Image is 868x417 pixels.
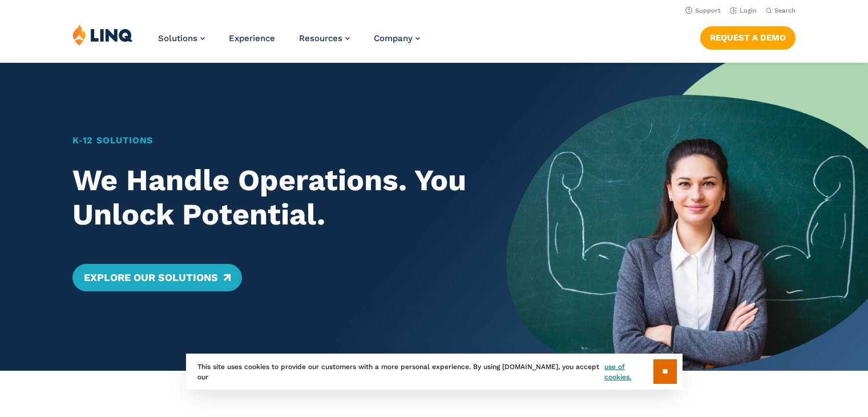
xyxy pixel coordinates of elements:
[374,33,420,43] a: Company
[72,24,133,46] img: LINQ | K‑12 Software
[700,26,796,49] a: Request a Demo
[374,33,413,43] span: Company
[506,63,868,371] img: Home Banner
[158,33,197,43] span: Solutions
[299,33,350,43] a: Resources
[158,24,420,62] nav: Primary Navigation
[730,7,757,14] a: Login
[774,7,796,14] span: Search
[158,33,205,43] a: Solutions
[685,7,721,14] a: Support
[766,6,796,15] button: Open Search Bar
[72,163,471,232] h2: We Handle Operations. You Unlock Potential.
[700,24,796,49] nav: Button Navigation
[72,264,242,291] a: Explore Our Solutions
[604,362,653,382] a: use of cookies.
[186,354,683,390] div: This site uses cookies to provide our customers with a more personal experience. By using [DOMAIN...
[72,134,471,147] h1: K‑12 Solutions
[229,33,275,43] a: Experience
[299,33,342,43] span: Resources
